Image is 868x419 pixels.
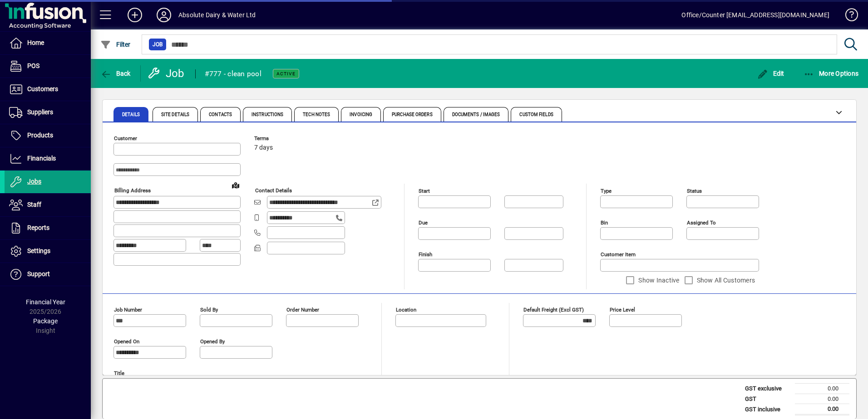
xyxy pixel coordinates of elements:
[254,136,309,141] span: Terms
[161,112,189,117] span: Site Details
[795,384,849,394] td: 0.00
[100,70,131,77] span: Back
[757,70,784,77] span: Edit
[804,70,859,77] span: More Options
[601,219,608,226] mat-label: Bin
[27,247,50,254] span: Settings
[419,219,428,226] mat-label: Due
[27,39,44,46] span: Home
[254,144,273,151] span: 7 days
[27,224,49,231] span: Reports
[350,112,372,117] span: Invoicing
[419,188,430,194] mat-label: Start
[33,317,58,325] span: Package
[27,132,53,139] span: Products
[687,219,716,226] mat-label: Assigned to
[114,307,142,313] mat-label: Job number
[27,178,41,185] span: Jobs
[740,384,795,394] td: GST exclusive
[5,78,91,101] a: Customers
[740,404,795,415] td: GST inclusive
[200,307,218,313] mat-label: Sold by
[114,338,139,345] mat-label: Opened On
[687,188,702,194] mat-label: Status
[755,65,787,82] button: Edit
[27,108,53,116] span: Suppliers
[452,112,500,117] span: Documents / Images
[200,338,225,345] mat-label: Opened by
[5,217,91,239] a: Reports
[149,7,178,23] button: Profile
[601,251,636,258] mat-label: Customer Item
[114,370,124,376] mat-label: Title
[252,112,283,117] span: Instructions
[303,112,330,117] span: Tech Notes
[26,298,65,306] span: Financial Year
[610,307,635,313] mat-label: Price Level
[5,124,91,147] a: Products
[27,270,50,278] span: Support
[795,394,849,404] td: 0.00
[795,404,849,415] td: 0.00
[27,155,56,162] span: Financials
[5,240,91,263] a: Settings
[5,263,91,286] a: Support
[5,101,91,124] a: Suppliers
[100,41,131,48] span: Filter
[601,188,612,194] mat-label: Type
[98,65,133,82] button: Back
[5,147,91,170] a: Financials
[122,112,140,117] span: Details
[5,32,91,54] a: Home
[801,65,861,82] button: More Options
[838,2,857,31] a: Knowledge Base
[419,251,432,258] mat-label: Finish
[120,7,149,23] button: Add
[209,112,232,117] span: Contacts
[205,67,261,81] div: #777 - clean pool
[27,62,39,69] span: POS
[392,112,433,117] span: Purchase Orders
[681,8,829,22] div: Office/Counter [EMAIL_ADDRESS][DOMAIN_NAME]
[98,36,133,53] button: Filter
[27,85,58,93] span: Customers
[91,65,141,82] app-page-header-button: Back
[148,66,186,81] div: Job
[27,201,41,208] span: Staff
[114,135,137,141] mat-label: Customer
[740,394,795,404] td: GST
[5,55,91,78] a: POS
[519,112,553,117] span: Custom Fields
[286,307,319,313] mat-label: Order number
[5,194,91,216] a: Staff
[228,178,243,192] a: View on map
[523,307,584,313] mat-label: Default Freight (excl GST)
[396,307,416,313] mat-label: Location
[153,40,163,49] span: Job
[178,8,256,22] div: Absolute Dairy & Water Ltd
[276,71,296,77] span: Active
